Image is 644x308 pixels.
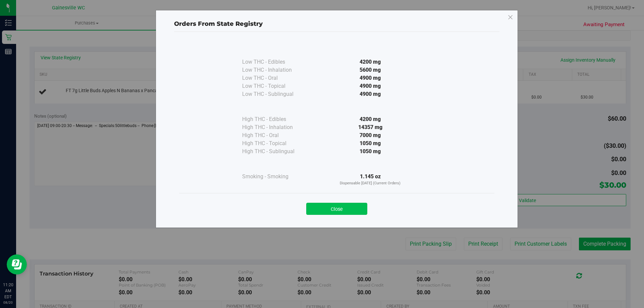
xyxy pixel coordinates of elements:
div: 4900 mg [309,90,431,98]
div: High THC - Oral [242,131,309,139]
div: 1050 mg [309,139,431,147]
div: 4200 mg [309,115,431,123]
div: 4900 mg [309,74,431,82]
div: Low THC - Topical [242,82,309,90]
div: High THC - Topical [242,139,309,147]
div: Low THC - Inhalation [242,66,309,74]
button: Close [306,203,367,215]
p: Dispensable [DATE] (Current Orders) [309,181,431,186]
div: Low THC - Oral [242,74,309,82]
div: Low THC - Sublingual [242,90,309,98]
div: Low THC - Edibles [242,58,309,66]
div: 4200 mg [309,58,431,66]
div: 1050 mg [309,147,431,156]
div: 14357 mg [309,123,431,131]
div: 4900 mg [309,82,431,90]
div: 1.145 oz [309,173,431,186]
div: 5600 mg [309,66,431,74]
div: 7000 mg [309,131,431,139]
div: High THC - Edibles [242,115,309,123]
div: High THC - Sublingual [242,147,309,156]
div: High THC - Inhalation [242,123,309,131]
iframe: Resource center [7,254,27,274]
span: Orders From State Registry [174,20,263,27]
div: Smoking - Smoking [242,173,309,181]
